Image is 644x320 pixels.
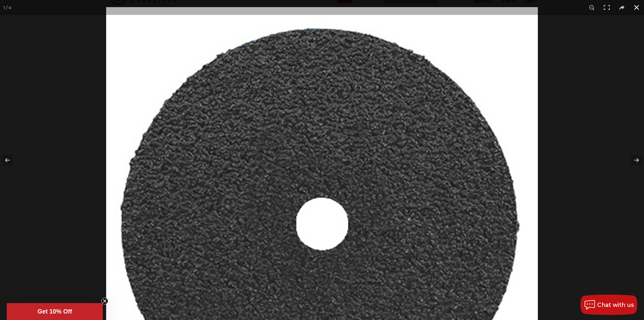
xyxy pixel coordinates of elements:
button: Next (arrow right) [620,143,644,177]
button: Chat with us [580,295,637,315]
span: Get 10% Off [38,308,72,315]
button: Close teaser [101,298,108,304]
span: Chat with us [597,302,634,308]
div: Get 10% OffClose teaser [7,303,103,320]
